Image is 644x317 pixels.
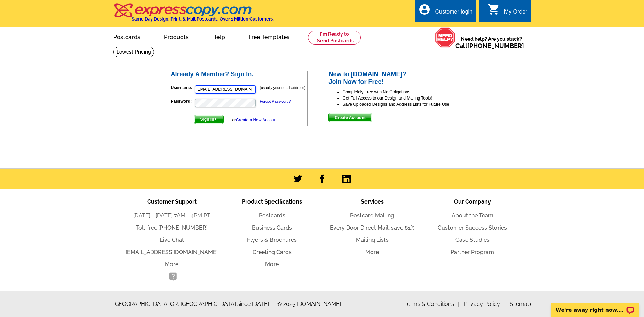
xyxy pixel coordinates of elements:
[260,86,305,90] small: (usually your email address)
[171,98,194,104] label: Password:
[194,115,223,124] span: Sign In
[165,261,178,268] a: More
[277,300,341,308] span: © 2025 [DOMAIN_NAME]
[260,99,291,103] a: Forgot Password?
[404,301,459,307] a: Terms & Conditions
[126,249,218,255] a: [EMAIL_ADDRESS][DOMAIN_NAME]
[171,71,308,78] h2: Already A Member? Sign In.
[455,42,524,49] span: Call
[455,237,490,243] a: Case Studies
[546,295,644,317] iframe: LiveChat chat widget
[113,300,274,308] span: [GEOGRAPHIC_DATA] OR, [GEOGRAPHIC_DATA] since [DATE]
[467,42,524,49] a: [PHONE_NUMBER]
[122,212,222,220] li: [DATE] - [DATE] 7AM - 4PM PT
[487,3,500,16] i: shopping_cart
[265,261,279,268] a: More
[153,28,200,45] a: Products
[418,8,472,16] a: account_circle Customer login
[504,9,527,18] div: My Order
[236,118,277,122] a: Create a New Account
[350,212,394,219] a: Postcard Mailing
[194,115,224,124] button: Sign In
[238,28,301,45] a: Free Templates
[435,9,472,18] div: Customer login
[330,224,415,231] a: Every Door Direct Mail: save 81%
[201,28,236,45] a: Help
[252,224,292,231] a: Business Cards
[253,249,292,255] a: Greeting Cards
[171,85,194,91] label: Username:
[418,3,431,16] i: account_circle
[102,28,152,45] a: Postcards
[342,89,474,95] li: Completely Free with No Obligations!
[451,249,494,255] a: Partner Program
[356,237,389,243] a: Mailing Lists
[328,71,474,86] h2: New to [DOMAIN_NAME]? Join Now for Free!
[435,27,455,48] img: help
[214,118,217,121] img: button-next-arrow-white.png
[454,198,491,205] span: Our Company
[160,237,184,243] a: Live Chat
[365,249,379,255] a: More
[113,8,274,22] a: Same Day Design, Print, & Mail Postcards. Over 1 Million Customers.
[158,224,208,231] a: [PHONE_NUMBER]
[464,301,505,307] a: Privacy Policy
[342,101,474,108] li: Save Uploaded Designs and Address Lists for Future Use!
[510,301,531,307] a: Sitemap
[452,212,493,219] a: About the Team
[438,224,507,231] a: Customer Success Stories
[328,113,372,122] button: Create Account
[342,95,474,101] li: Get Full Access to our Design and Mailing Tools!
[247,237,297,243] a: Flyers & Brochures
[455,35,527,49] span: Need help? Are you stuck?
[232,117,277,123] div: or
[147,198,197,205] span: Customer Support
[329,113,371,122] span: Create Account
[132,16,274,22] h4: Same Day Design, Print, & Mail Postcards. Over 1 Million Customers.
[487,8,527,16] a: shopping_cart My Order
[361,198,384,205] span: Services
[242,198,302,205] span: Product Specifications
[259,212,285,219] a: Postcards
[122,224,222,232] li: Toll-free:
